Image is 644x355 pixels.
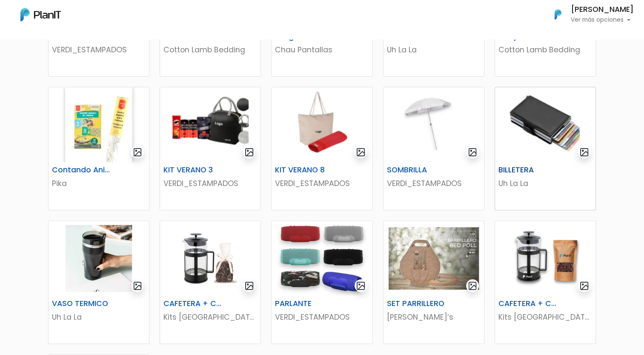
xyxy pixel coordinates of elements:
[275,178,369,189] p: VERDI_ESTAMPADOS
[48,220,149,344] a: gallery-light VASO TERMICO Uh La La
[49,87,149,162] img: thumb_2FDA6350-6045-48DC-94DD-55C445378348-Photoroom__12_.jpg
[49,221,149,296] img: thumb_WhatsApp_Image_2023-04-20_at_11.36.09.jpg
[47,166,116,175] h6: Contando Animales Puzle + Lamina Gigante
[271,220,372,344] a: gallery-light PARLANTE VERDI_ESTAMPADOS
[544,3,634,26] button: PlanIt Logo [PERSON_NAME] Ver más opciones
[163,44,257,55] p: Cotton Lamb Bedding
[158,166,228,175] h6: KIT VERANO 3
[384,87,484,162] img: thumb_BD93420D-603B-4D67-A59E-6FB358A47D23.jpeg
[133,281,143,291] img: gallery-light
[384,221,484,296] img: thumb_image__copia___copia___copia___copia___copia___copia___copia___copia___copia_-Photoroom__13...
[20,8,61,21] img: PlanIt Logo
[158,299,228,308] h6: CAFETERA + CHOCOLATE
[495,87,595,162] img: thumb_Captura_de_pantalla_2025-09-08_093528.png
[387,178,481,189] p: VERDI_ESTAMPADOS
[133,147,143,157] img: gallery-light
[271,87,372,210] a: gallery-light KIT VERANO 8 VERDI_ESTAMPADOS
[571,6,634,14] h6: [PERSON_NAME]
[579,147,589,157] img: gallery-light
[571,17,634,23] p: Ver más opciones
[270,166,339,175] h6: KIT VERANO 8
[549,5,567,24] img: PlanIt Logo
[493,166,563,175] h6: BILLETERA
[244,147,254,157] img: gallery-light
[387,44,481,55] p: Uh La La
[52,312,146,323] p: Uh La La
[275,44,369,55] p: Chau Pantallas
[387,312,481,323] p: [PERSON_NAME]’s
[498,44,592,55] p: Cotton Lamb Bedding
[495,87,596,210] a: gallery-light BILLETERA Uh La La
[160,221,260,296] img: thumb_C14F583B-8ACB-4322-A191-B199E8EE9A61.jpeg
[272,87,372,162] img: thumb_Captura_de_pantalla_2025-09-09_103452.png
[160,87,261,210] a: gallery-light KIT VERANO 3 VERDI_ESTAMPADOS
[52,44,146,55] p: VERDI_ESTAMPADOS
[498,178,592,189] p: Uh La La
[47,299,116,308] h6: VASO TERMICO
[356,281,366,291] img: gallery-light
[272,221,372,296] img: thumb_2000___2000-Photoroom_-_2024-09-26T150532.072.jpg
[48,87,149,210] a: gallery-light Contando Animales Puzle + Lamina Gigante Pika
[356,147,366,157] img: gallery-light
[383,87,484,210] a: gallery-light SOMBRILLA VERDI_ESTAMPADOS
[275,312,369,323] p: VERDI_ESTAMPADOS
[383,220,484,344] a: gallery-light SET PARRILLERO [PERSON_NAME]’s
[163,178,257,189] p: VERDI_ESTAMPADOS
[163,312,257,323] p: Kits [GEOGRAPHIC_DATA]
[495,220,596,344] a: gallery-light CAFETERA + CAFÉ Kits [GEOGRAPHIC_DATA]
[468,147,478,157] img: gallery-light
[498,312,592,323] p: Kits [GEOGRAPHIC_DATA]
[382,299,451,308] h6: SET PARRILLERO
[52,178,146,189] p: Pika
[579,281,589,291] img: gallery-light
[160,220,261,344] a: gallery-light CAFETERA + CHOCOLATE Kits [GEOGRAPHIC_DATA]
[270,299,339,308] h6: PARLANTE
[44,8,123,25] div: ¿Necesitás ayuda?
[160,87,260,162] img: thumb_Captura_de_pantalla_2025-09-09_101044.png
[493,299,563,308] h6: CAFETERA + CAFÉ
[244,281,254,291] img: gallery-light
[468,281,478,291] img: gallery-light
[382,166,451,175] h6: SOMBRILLA
[495,221,595,296] img: thumb_DA94E2CF-B819-43A9-ABEE-A867DEA1475D.jpeg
